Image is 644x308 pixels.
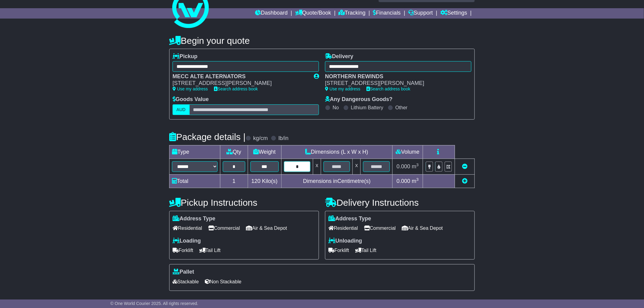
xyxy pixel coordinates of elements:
label: Loading [173,238,201,244]
span: m [412,163,419,170]
a: Tracking [339,8,366,19]
td: Dimensions in Centimetre(s) [281,174,392,188]
a: Search address book [366,86,410,91]
span: © One World Courier 2025. All rights reserved. [110,301,198,306]
a: Add new item [462,178,467,184]
span: Residential [173,223,202,233]
span: Forklift [173,246,193,255]
label: Address Type [328,215,371,222]
td: x [353,159,361,174]
td: Qty [220,145,248,159]
label: Any Dangerous Goods? [325,96,393,103]
label: Unloading [328,238,362,244]
label: Pickup [173,53,198,60]
label: lb/in [278,135,289,142]
label: Delivery [325,53,353,60]
label: No [333,105,339,110]
span: Stackable [173,277,199,286]
span: 0.000 [397,178,410,184]
a: Search address book [214,86,258,91]
span: Commercial [208,223,240,233]
label: AUD [173,104,190,115]
h4: Begin your quote [169,36,475,46]
label: Pallet [173,269,194,275]
h4: Package details | [169,132,246,142]
span: 120 [251,178,261,184]
label: Address Type [173,215,215,222]
span: Air & Sea Depot [402,223,443,233]
div: [STREET_ADDRESS][PERSON_NAME] [325,80,465,87]
div: MECC ALTE ALTERNATORS [173,73,308,80]
span: Forklift [328,246,349,255]
td: Dimensions (L x W x H) [281,145,392,159]
span: Commercial [364,223,396,233]
a: Dashboard [255,8,288,19]
span: 0.000 [397,163,410,170]
a: Settings [440,8,467,19]
h4: Pickup Instructions [169,198,319,208]
span: Non Stackable [205,277,241,286]
a: Use my address [325,86,360,91]
label: Lithium Battery [351,105,383,110]
span: Tail Lift [355,246,376,255]
td: 1 [220,174,248,188]
sup: 3 [416,177,419,182]
sup: 3 [416,163,419,167]
span: m [412,178,419,184]
a: Remove this item [462,163,467,170]
div: NORTHERN REWINDS [325,73,465,80]
a: Financials [373,8,401,19]
td: Total [170,174,220,188]
div: [STREET_ADDRESS][PERSON_NAME] [173,80,308,87]
a: Quote/Book [295,8,331,19]
h4: Delivery Instructions [325,198,475,208]
span: Air & Sea Depot [246,223,287,233]
td: Weight [248,145,281,159]
label: kg/cm [253,135,268,142]
a: Use my address [173,86,208,91]
span: Tail Lift [199,246,221,255]
a: Support [408,8,433,19]
td: Kilo(s) [248,174,281,188]
td: Type [170,145,220,159]
label: Goods Value [173,96,209,103]
td: Volume [392,145,423,159]
td: x [313,159,321,174]
span: Residential [328,223,358,233]
label: Other [395,105,408,110]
